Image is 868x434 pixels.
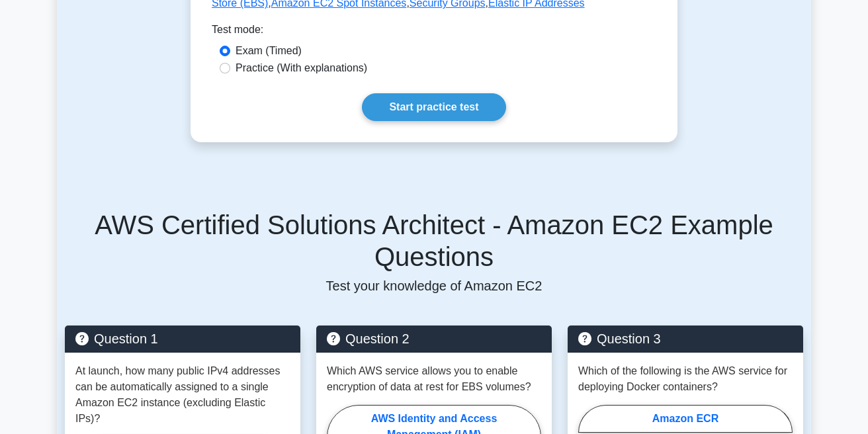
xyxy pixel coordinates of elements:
h5: Question 2 [327,331,541,347]
label: Exam (Timed) [236,43,302,59]
label: Amazon ECR [578,405,793,433]
p: Which AWS service allows you to enable encryption of data at rest for EBS volumes? [327,363,541,395]
p: Which of the following is the AWS service for deploying Docker containers? [578,363,793,395]
p: Test your knowledge of Amazon EC2 [65,278,803,294]
h5: Question 3 [578,331,793,347]
label: Practice (With explanations) [236,60,367,76]
h5: AWS Certified Solutions Architect - Amazon EC2 Example Questions [65,209,803,273]
h5: Question 1 [75,331,290,347]
div: Test mode: [212,22,656,43]
a: Start practice test [362,93,505,121]
p: At launch, how many public IPv4 addresses can be automatically assigned to a single Amazon EC2 in... [75,363,290,427]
